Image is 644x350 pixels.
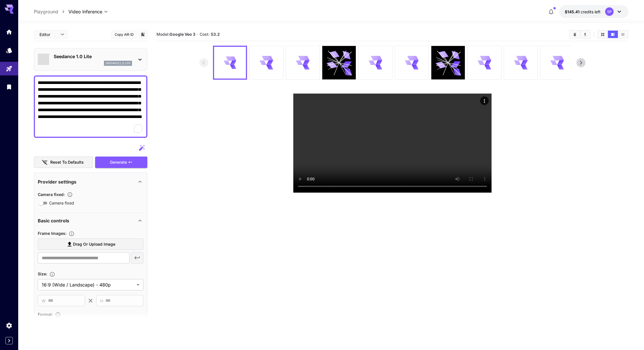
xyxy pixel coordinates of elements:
[110,159,127,166] span: Generate
[6,322,12,329] div: Settings
[559,5,628,18] button: $145.40913SP
[95,157,147,168] button: Generate
[73,241,115,248] span: Drag or upload image
[34,8,68,15] nav: breadcrumb
[34,8,58,15] a: Playground
[6,47,12,54] div: Models
[38,231,66,236] span: Frame Images :
[156,32,195,37] span: Model:
[42,281,134,288] span: 16:9 (Wide / Landscape) - 480p
[47,271,57,277] button: Adjust the dimensions of the generated image by specifying its width and height in pixels, or sel...
[581,9,601,14] span: credits left
[608,31,618,38] button: Show media in video view
[5,337,13,344] button: Expand sidebar
[38,175,143,189] div: Provider settings
[6,65,12,72] div: Playground
[565,9,601,15] div: $145.40913
[605,7,614,16] div: SP
[39,31,57,37] span: Editor
[170,32,195,37] b: Google Veo 3
[480,96,489,105] div: Actions
[570,31,580,38] button: Clear All
[49,200,74,206] span: Camera fixed
[197,31,198,38] p: ·
[42,298,46,304] span: W
[38,178,76,185] p: Provider settings
[6,83,12,90] div: Library
[66,231,77,237] button: Upload frame images.
[38,239,143,250] label: Drag or upload image
[618,31,628,38] button: Show media in list view
[34,157,93,168] button: Reset to defaults
[598,31,608,38] button: Show media in grid view
[111,30,137,39] button: Copy AIR ID
[38,217,69,224] p: Basic controls
[38,79,144,134] textarea: To enrich screen reader interactions, please activate Accessibility in Grammarly extension settings
[68,8,102,15] span: Video Inference
[200,32,220,37] span: Cost: $
[597,30,628,39] div: Show media in grid viewShow media in video viewShow media in list view
[106,61,130,65] p: seedance_1_0_lite
[38,51,143,68] div: Seedance 1.0 Liteseedance_1_0_lite
[580,31,590,38] button: Download All
[38,214,143,227] div: Basic controls
[140,31,145,38] button: Add to library
[38,192,65,197] span: Camera fixed :
[54,53,132,60] p: Seedance 1.0 Lite
[100,298,103,304] span: H
[213,32,220,37] b: 3.2
[38,271,47,276] span: Size :
[565,9,581,14] span: $145.41
[569,30,591,39] div: Clear AllDownload All
[6,28,12,35] div: Home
